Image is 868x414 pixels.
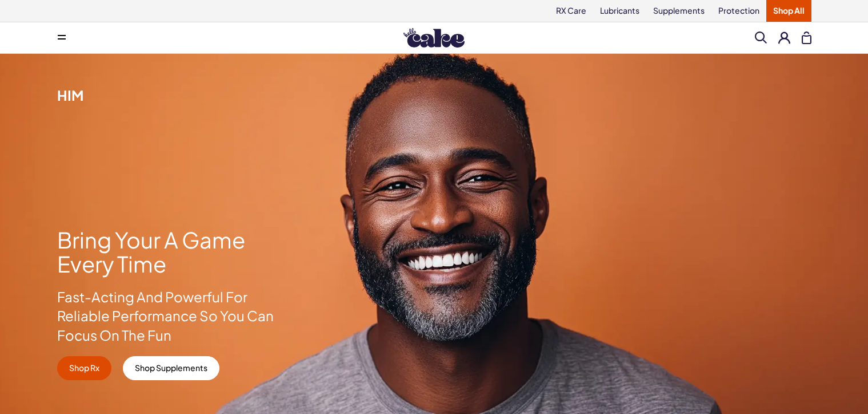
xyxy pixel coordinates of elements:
[57,228,275,276] h1: Bring Your A Game Every Time
[123,356,219,380] a: Shop Supplements
[57,287,275,345] p: Fast-Acting And Powerful For Reliable Performance So You Can Focus On The Fun
[57,86,83,104] span: Him
[403,28,465,48] img: Hello Cake
[57,356,111,380] a: Shop Rx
